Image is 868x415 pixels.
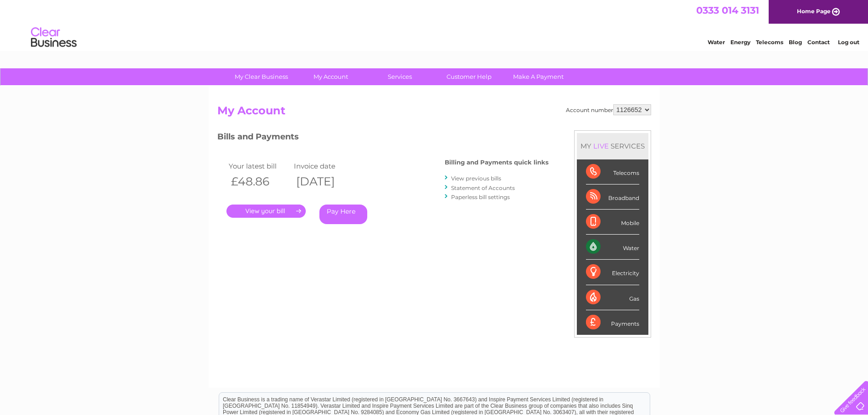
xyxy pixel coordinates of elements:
[756,39,783,46] a: Telecoms
[566,104,651,115] div: Account number
[226,172,292,191] th: £48.86
[586,210,639,235] div: Mobile
[293,68,368,85] a: My Account
[501,68,576,85] a: Make A Payment
[31,24,77,51] img: logo.png
[708,39,725,46] a: Water
[586,310,639,335] div: Payments
[319,205,367,224] a: Pay Here
[591,142,611,150] div: LIVE
[362,68,437,85] a: Services
[730,39,750,46] a: Energy
[445,159,549,166] h4: Billing and Payments quick links
[586,260,639,285] div: Electricity
[226,205,306,218] a: .
[696,5,759,16] a: 0333 014 3131
[292,160,357,172] td: Invoice date
[431,68,507,85] a: Customer Help
[224,68,299,85] a: My Clear Business
[451,194,510,200] a: Paperless bill settings
[577,133,648,159] div: MY SERVICES
[219,5,650,44] div: Clear Business is a trading name of Verastar Limited (registered in [GEOGRAPHIC_DATA] No. 3667643...
[586,285,639,310] div: Gas
[807,39,830,46] a: Contact
[586,159,639,184] div: Telecoms
[217,130,549,146] h3: Bills and Payments
[586,184,639,210] div: Broadband
[292,172,357,191] th: [DATE]
[451,175,501,182] a: View previous bills
[838,39,859,46] a: Log out
[586,235,639,260] div: Water
[451,184,515,191] a: Statement of Accounts
[226,160,292,172] td: Your latest bill
[217,104,651,122] h2: My Account
[789,39,802,46] a: Blog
